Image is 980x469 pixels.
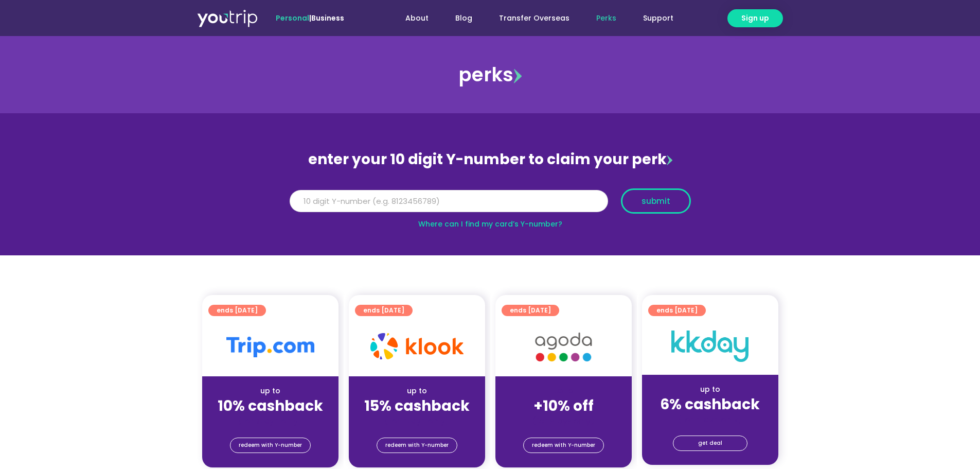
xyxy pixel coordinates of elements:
[533,396,594,416] strong: +10% off
[276,13,344,23] span: |
[392,9,442,28] a: About
[523,438,604,453] a: redeem with Y-number
[656,305,698,316] span: ends [DATE]
[621,188,691,214] button: submit
[673,436,747,451] a: get deal
[510,305,551,316] span: ends [DATE]
[583,9,630,28] a: Perks
[648,305,706,316] a: ends [DATE]
[502,305,559,316] a: ends [DATE]
[630,9,687,28] a: Support
[357,415,477,426] div: (for stays only)
[650,384,770,395] div: up to
[284,146,696,173] div: enter your 10 digit Y-number to claim your perk
[741,13,769,24] span: Sign up
[364,396,470,416] strong: 15% cashback
[698,436,722,450] span: get deal
[290,188,691,221] form: Y Number
[355,305,413,316] a: ends [DATE]
[217,305,258,316] span: ends [DATE]
[554,386,573,396] span: up to
[372,9,687,28] nav: Menu
[210,415,330,426] div: (for stays only)
[727,9,783,27] a: Sign up
[208,305,266,316] a: ends [DATE]
[230,438,311,453] a: redeem with Y-number
[385,438,449,453] span: redeem with Y-number
[418,219,562,229] a: Where can I find my card’s Y-number?
[311,13,344,23] a: Business
[210,386,330,396] div: up to
[239,438,302,453] span: redeem with Y-number
[532,438,595,453] span: redeem with Y-number
[442,9,486,28] a: Blog
[276,13,309,23] span: Personal
[377,438,457,453] a: redeem with Y-number
[650,414,770,425] div: (for stays only)
[504,415,623,426] div: (for stays only)
[363,305,404,316] span: ends [DATE]
[218,396,323,416] strong: 10% cashback
[290,190,608,213] input: 10 digit Y-number (e.g. 8123456789)
[486,9,583,28] a: Transfer Overseas
[660,394,760,414] strong: 6% cashback
[642,197,670,205] span: submit
[357,386,477,396] div: up to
